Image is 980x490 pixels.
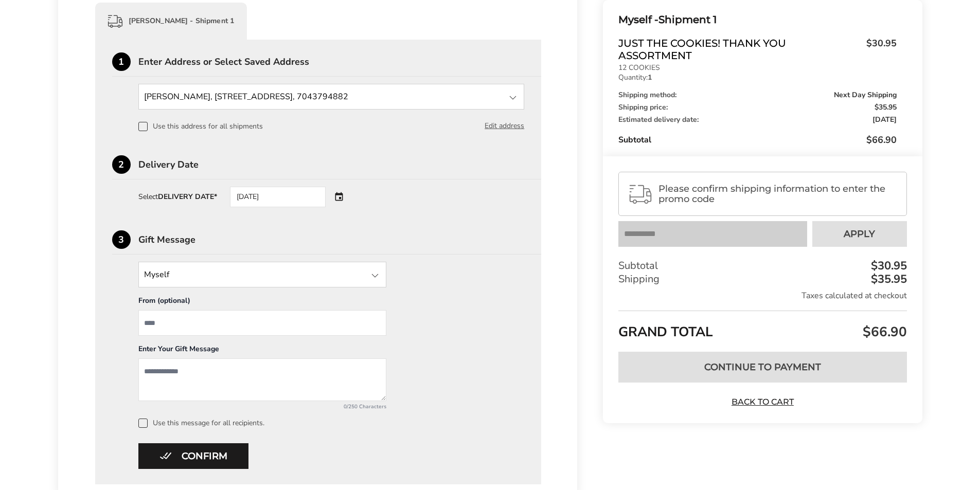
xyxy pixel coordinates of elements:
div: Taxes calculated at checkout [618,290,906,301]
span: Next Day Shipping [834,92,897,99]
div: 1 [112,52,131,71]
div: [PERSON_NAME] - Shipment 1 [95,3,247,40]
div: Shipping [618,273,906,286]
p: Quantity: [618,74,896,81]
div: Delivery Date [138,160,542,169]
textarea: Add a message [138,358,386,401]
div: 0/250 Characters [138,403,386,410]
span: $66.90 [860,323,907,341]
input: From [138,310,386,336]
span: Please confirm shipping information to enter the promo code [658,184,897,204]
div: GRAND TOTAL [618,311,906,344]
span: Just the Cookies! Thank You Assortment [618,37,861,62]
div: Select [138,193,217,201]
div: Gift Message [138,235,542,244]
span: Myself - [618,13,658,26]
input: State [138,84,525,110]
div: Shipping method: [618,92,896,99]
span: $30.95 [861,37,897,59]
div: $35.95 [868,274,907,285]
button: Continue to Payment [618,352,906,383]
span: $35.95 [875,104,897,111]
div: 2 [112,155,131,174]
div: Estimated delivery date: [618,116,896,123]
div: $30.95 [868,260,907,271]
label: Use this address for all shipments [138,122,263,131]
span: $66.90 [866,134,897,146]
span: Apply [844,229,875,239]
p: 12 COOKIES [618,64,896,71]
input: State [138,262,386,287]
button: Confirm button [138,443,248,469]
div: Enter Your Gift Message [138,344,386,358]
strong: DELIVERY DATE* [158,192,217,202]
div: Shipping price: [618,104,896,111]
div: Subtotal [618,259,906,273]
strong: 1 [648,72,652,82]
a: Just the Cookies! Thank You Assortment$30.95 [618,37,896,62]
div: Enter Address or Select Saved Address [138,57,542,66]
a: Back to Cart [726,396,798,408]
div: [DATE] [230,187,326,207]
div: Subtotal [618,134,896,146]
div: 3 [112,230,131,249]
label: Use this message for all recipients. [138,419,525,428]
div: From (optional) [138,296,386,310]
span: [DATE] [872,116,897,123]
button: Apply [812,221,907,247]
div: Shipment 1 [618,11,896,28]
button: Edit address [485,120,524,132]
